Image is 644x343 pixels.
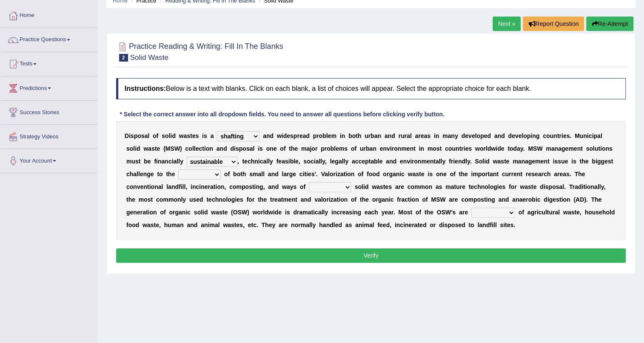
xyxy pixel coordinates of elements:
b: n [165,158,168,165]
b: t [202,145,204,152]
b: o [266,145,270,152]
b: v [515,132,519,139]
button: Re-Attempt [586,17,633,31]
b: n [451,132,455,139]
b: c [185,145,188,152]
b: u [452,145,456,152]
button: Verify [116,248,626,263]
b: e [501,145,504,152]
span: 2 [119,54,128,62]
a: Practice Questions [0,28,97,49]
b: e [472,132,475,139]
b: r [297,132,299,139]
b: m [301,145,306,152]
b: n [532,132,536,139]
b: l [177,158,178,165]
b: a [184,132,187,139]
b: e [465,145,468,152]
b: e [148,158,151,165]
b: f [157,132,159,139]
b: b [370,132,374,139]
b: i [419,145,420,152]
b: a [148,145,151,152]
b: f [154,158,156,165]
b: d [283,132,287,139]
b: l [593,145,595,152]
b: w [491,145,496,152]
b: S [533,145,537,152]
b: r [363,145,365,152]
b: t [598,145,600,152]
b: m [442,132,447,139]
b: t [413,145,416,152]
small: Solid Waste [130,53,168,62]
b: . [523,145,524,152]
b: t [507,145,510,152]
a: Your Account [0,149,97,170]
b: n [497,132,501,139]
b: n [553,132,557,139]
b: v [468,132,472,139]
b: o [153,132,157,139]
b: o [394,145,398,152]
b: d [270,132,274,139]
b: f [354,145,356,152]
b: M [528,145,533,152]
b: d [306,132,310,139]
b: n [219,145,223,152]
b: d [223,145,227,152]
b: d [137,145,140,152]
b: a [385,132,388,139]
b: o [510,145,513,152]
b: e [407,145,410,152]
h2: Practice Reading & Writing: Fill In The Blanks [116,40,283,62]
b: y [270,158,273,165]
b: n [398,145,402,152]
b: r [392,145,394,152]
b: w [277,132,282,139]
b: d [487,132,491,139]
b: o [327,145,331,152]
b: m [126,158,131,165]
b: o [137,132,141,139]
b: a [494,132,498,139]
b: e [421,132,424,139]
b: a [407,132,410,139]
b: o [242,145,246,152]
b: r [483,145,485,152]
b: u [580,132,584,139]
b: o [352,132,356,139]
b: r [315,145,317,152]
b: Instructions: [125,85,166,92]
b: n [456,145,459,152]
b: s [141,132,145,139]
b: p [480,132,484,139]
b: b [348,132,352,139]
b: i [234,145,236,152]
b: s [468,145,472,152]
b: n [388,132,392,139]
b: n [377,132,381,139]
b: c [260,158,263,165]
b: o [589,145,593,152]
b: o [319,132,323,139]
b: o [523,132,527,139]
b: a [282,158,285,165]
b: s [196,132,199,139]
button: Report Question [523,17,584,31]
b: c [248,158,251,165]
b: i [464,145,465,152]
b: a [517,145,520,152]
b: n [410,145,413,152]
b: y [520,145,523,152]
b: s [135,158,139,165]
b: e [574,145,577,152]
b: s [126,145,130,152]
b: n [577,145,581,152]
b: s [162,132,165,139]
b: a [217,145,220,152]
b: o [165,132,169,139]
b: i [390,145,392,152]
b: n [583,132,587,139]
b: s [246,145,250,152]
